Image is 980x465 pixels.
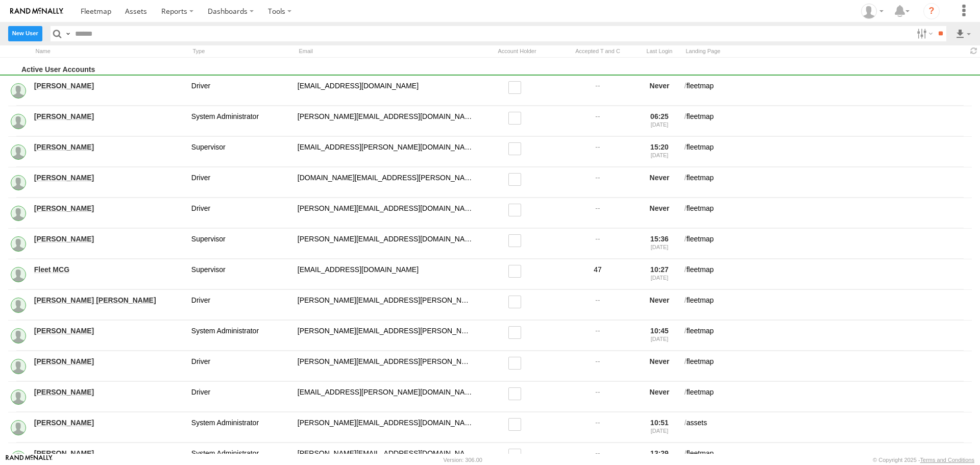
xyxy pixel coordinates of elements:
a: [PERSON_NAME] [34,326,184,335]
div: jessica.garbutt@mcgqs.com.au [296,325,475,347]
label: Read only [508,296,526,308]
div: Jessica Garbutt [857,4,887,19]
img: rand-logo.svg [10,8,63,15]
a: [PERSON_NAME] [34,204,184,213]
div: fleetmap [683,355,972,377]
a: [PERSON_NAME] [34,387,184,397]
div: 15:36 [DATE] [640,233,679,255]
label: Read only [508,357,526,370]
div: Last Login [640,46,679,56]
label: Read only [508,142,526,155]
div: kairav.vipulkumar@mcgqs.com.au [296,386,475,408]
label: Read only [508,326,526,339]
div: Email [296,46,475,56]
a: [PERSON_NAME] [34,112,184,121]
label: Read only [508,418,526,431]
a: [PERSON_NAME] [34,357,184,366]
a: [PERSON_NAME] [34,234,184,243]
div: System Administrator [190,110,292,132]
div: 15:20 [DATE] [640,141,679,163]
div: fleet@mcgqs.com.au [296,263,475,285]
div: 10:51 [DATE] [640,417,679,438]
label: Create New User [8,26,42,41]
div: Name [33,46,186,56]
div: fleetmap [683,80,972,102]
div: austin.rogers@mcgqs.com.au [296,172,475,193]
div: Driver [190,172,292,193]
label: Export results as... [954,26,972,41]
div: fleetmap [683,110,972,132]
label: Read only [508,449,526,461]
div: assets [683,417,972,438]
div: charlotte.salt@mcgqs.com.au [296,233,475,255]
label: Read only [508,234,526,247]
div: akshay.reddy@mcgqs.com.au [296,80,475,102]
div: Type [190,46,292,56]
div: jackson.leadbetter@mcgqs.com.au [296,294,475,316]
i: ? [923,3,940,19]
a: Fleet MCG [34,265,184,274]
div: 10:45 [DATE] [640,325,679,347]
div: System Administrator [190,325,292,347]
div: arliah.norris@mcgqs.com.au [296,141,475,163]
div: fleetmap [683,233,972,255]
div: fleetmap [683,202,972,224]
label: Read only [508,387,526,400]
div: Driver [190,80,292,102]
a: [PERSON_NAME] [34,449,184,458]
div: Driver [190,202,292,224]
div: 06:25 [DATE] [640,110,679,132]
div: Has user accepted Terms and Conditions [559,46,636,56]
label: Read only [508,204,526,216]
div: brianni.gedeon@mcgqs.com.au [296,202,475,224]
label: Read only [508,173,526,186]
label: Search Filter Options [913,26,935,41]
div: Supervisor [190,263,292,285]
div: fleetmap [683,141,972,163]
div: Driver [190,355,292,377]
div: 47 [559,263,636,285]
a: Visit our Website [6,455,53,465]
label: Read only [508,81,526,94]
div: © Copyright 2025 - [873,457,974,463]
a: [PERSON_NAME] [34,418,184,427]
div: Account Holder [479,46,555,56]
div: Driver [190,294,292,316]
div: System Administrator [190,417,292,438]
div: Supervisor [190,141,292,163]
div: fleetmap [683,263,972,285]
div: fleetmap [683,325,972,347]
div: fleetmap [683,294,972,316]
div: michael.suzzi@mcgqs.com.au [296,417,475,438]
label: Search Query [64,26,72,41]
a: [PERSON_NAME] [34,81,184,90]
label: Read only [508,265,526,278]
div: Supervisor [190,233,292,255]
a: [PERSON_NAME] [34,142,184,152]
div: fleetmap [683,172,972,193]
a: [PERSON_NAME] [PERSON_NAME] [34,296,184,305]
div: Landing Page [683,46,964,56]
div: andrew@itmooti.com [296,110,475,132]
label: Read only [508,112,526,125]
span: Refresh [968,46,980,56]
a: Terms and Conditions [920,457,974,463]
div: 10:27 [DATE] [640,263,679,285]
div: joseph.whelan@mcgqs.com.au [296,355,475,377]
a: [PERSON_NAME] [34,173,184,182]
div: Version: 306.00 [444,457,482,463]
div: Driver [190,386,292,408]
div: fleetmap [683,386,972,408]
